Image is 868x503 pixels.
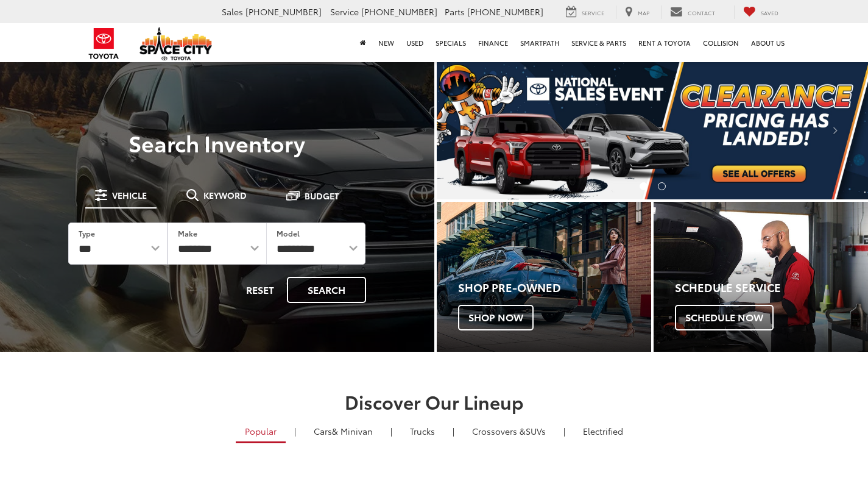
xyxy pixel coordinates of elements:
button: Click to view next picture. [803,85,868,175]
a: Contact [661,5,724,19]
span: Crossovers & [472,425,526,437]
span: Contact [688,9,715,16]
li: | [450,425,457,437]
h4: Schedule Service [675,282,868,294]
a: Collision [697,23,745,62]
span: Service [582,9,604,16]
label: Model [277,228,300,238]
a: Specials [429,23,472,62]
div: Toyota [437,202,651,352]
span: [PHONE_NUMBER] [245,5,322,18]
a: Shop Pre-Owned Shop Now [437,202,651,352]
h3: Search Inventory [51,130,383,155]
a: Cars [305,421,382,441]
div: Toyota [654,202,868,352]
a: Finance [472,23,514,62]
span: Sales [222,5,243,18]
img: Toyota [81,24,127,63]
a: About Us [745,23,791,62]
span: & Minivan [332,425,373,437]
a: Service [557,5,613,19]
span: Service [330,5,359,18]
label: Make [178,228,197,238]
img: Space City Toyota [139,27,213,60]
span: Schedule Now [675,305,774,330]
a: Trucks [401,421,444,441]
a: Used [400,23,429,62]
li: | [387,425,395,437]
h2: Discover Our Lineup [87,391,782,412]
a: Electrified [574,421,632,441]
h4: Shop Pre-Owned [458,282,651,294]
button: Reset [236,277,284,303]
a: My Saved Vehicles [734,5,788,19]
span: Saved [761,9,778,16]
span: Budget [305,191,339,200]
a: Map [616,5,658,19]
span: Vehicle [112,191,147,199]
span: Map [638,9,649,16]
button: Click to view previous picture. [437,85,501,175]
span: [PHONE_NUMBER] [467,5,543,18]
span: Keyword [203,191,247,199]
span: Parts [445,5,465,18]
a: Rent a Toyota [632,23,697,62]
a: SUVs [463,421,555,441]
a: SmartPath [514,23,565,62]
li: Go to slide number 1. [640,182,647,190]
a: Schedule Service Schedule Now [654,202,868,352]
li: Go to slide number 2. [658,182,666,190]
a: New [372,23,400,62]
a: Service & Parts [565,23,632,62]
a: Popular [236,421,286,443]
li: | [291,425,299,437]
span: [PHONE_NUMBER] [361,5,437,18]
span: Shop Now [458,305,534,330]
label: Type [79,228,95,238]
a: Home [354,23,372,62]
li: | [560,425,568,437]
button: Search [287,277,366,303]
